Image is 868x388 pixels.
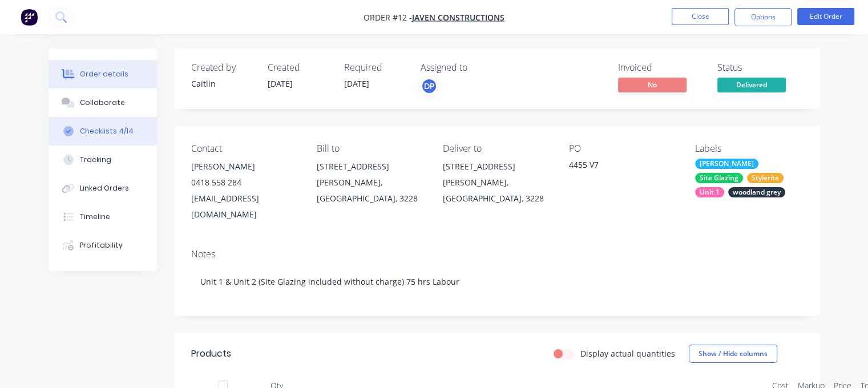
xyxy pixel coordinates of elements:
div: Invoiced [618,62,704,73]
span: [DATE] [268,78,293,89]
div: Created by [191,62,254,73]
div: Collaborate [80,98,125,108]
div: Stylerite [747,173,784,183]
span: Delivered [717,78,786,92]
div: Linked Orders [80,183,129,193]
div: Notes [191,249,803,260]
span: No [618,78,687,92]
a: Javen Constructions [412,12,504,23]
button: Linked Orders [49,174,157,203]
div: [EMAIL_ADDRESS][DOMAIN_NAME] [191,191,299,223]
button: Delivered [717,78,786,95]
button: Show / Hide columns [689,345,777,363]
div: 0418 558 284 [191,175,299,191]
div: PO [569,143,677,154]
div: Deliver to [443,143,551,154]
div: [STREET_ADDRESS][PERSON_NAME], [GEOGRAPHIC_DATA], 3228 [443,159,551,207]
div: Profitability [80,240,123,250]
button: Collaborate [49,88,157,117]
div: Timeline [80,212,110,222]
div: Required [344,62,407,73]
div: [PERSON_NAME] [191,159,299,175]
div: [PERSON_NAME] [695,159,758,169]
div: Site Glazing [695,173,743,183]
div: Bill to [317,143,425,154]
div: [PERSON_NAME], [GEOGRAPHIC_DATA], 3228 [443,175,551,207]
div: [PERSON_NAME]0418 558 284[EMAIL_ADDRESS][DOMAIN_NAME] [191,159,299,223]
div: Assigned to [421,62,535,73]
div: Created [268,62,330,73]
div: [STREET_ADDRESS] [443,159,551,175]
button: Profitability [49,231,157,260]
div: Caitlin [191,78,254,90]
div: woodland grey [728,187,785,197]
div: Contact [191,143,299,154]
button: Checklists 4/14 [49,117,157,145]
div: Status [717,62,803,73]
button: Order details [49,60,157,88]
button: Options [734,8,792,26]
div: Checklists 4/14 [80,126,134,136]
div: Order details [80,69,128,79]
div: [PERSON_NAME], [GEOGRAPHIC_DATA], 3228 [317,175,425,207]
div: Products [191,347,231,361]
button: Edit Order [797,8,854,25]
button: Tracking [49,145,157,174]
span: [DATE] [344,78,369,89]
div: Labels [695,143,803,154]
div: Tracking [80,155,111,165]
button: Timeline [49,203,157,231]
div: [STREET_ADDRESS][PERSON_NAME], [GEOGRAPHIC_DATA], 3228 [317,159,425,207]
div: [STREET_ADDRESS] [317,159,425,175]
button: Close [672,8,729,25]
img: Factory [21,9,38,26]
span: Order #12 - [364,12,412,23]
label: Display actual quantities [580,347,675,359]
div: Unit 1 [695,187,724,197]
div: 4455 V7 [569,159,677,175]
div: Unit 1 & Unit 2 (Site Glazing included without charge) 75 hrs Labour [191,264,803,299]
button: DP [421,78,438,95]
